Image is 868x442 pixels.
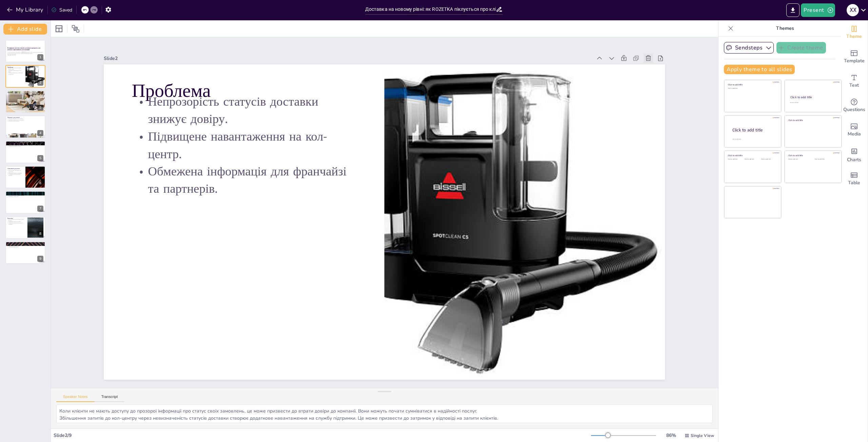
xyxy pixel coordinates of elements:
p: Зменшення навантаження на службу підтримки. [7,222,25,225]
div: Click to add title [728,154,776,157]
p: Непрозорість статусів доставки знижує довіру. [121,97,348,155]
div: 7 [5,191,45,213]
button: X X [847,3,859,17]
div: 9 [5,241,45,264]
p: Підвищення довіри до компанії. [7,96,43,97]
button: Speaker Notes [56,395,95,402]
div: Click to add title [788,119,837,121]
p: Введення нових статусів покращить прозорість. [7,93,43,94]
button: Transcript [95,395,125,402]
div: 4 [5,115,45,138]
div: Click to add text [815,159,836,160]
p: Рішення [7,91,43,93]
p: Переваги для клієнта [7,117,43,119]
span: Text [849,82,859,89]
div: Slide 2 [89,34,575,92]
span: Single View [691,433,714,438]
p: Прозорість покращує досвід клієнтів. [7,118,43,120]
div: Slide 2 / 9 [54,432,591,439]
p: Інтеграція з соцмережами. [7,196,43,197]
p: Підвищене навантаження на кол-центр. [124,131,351,189]
strong: Розширена система статусів доставки: прозорість для клієнта і ефективність для компанії [7,47,40,51]
p: Themes [736,20,834,37]
p: Конкурентна перевага на ринку. [7,146,43,147]
p: Розробка плану впровадження. [7,244,43,245]
div: Add ready made slides [841,45,868,69]
button: Present [801,3,835,17]
button: Export to PowerPoint [786,3,800,17]
div: Click to add text [790,102,835,104]
div: Click to add text [788,159,810,160]
div: Add charts and graphs [841,142,868,167]
span: Media [848,130,861,138]
p: Розробка мобільного додатку. [7,194,43,195]
p: Зменшення дзвінків до підтримки. [7,172,23,174]
p: Зменшення тривоги під час очікування. [7,119,43,121]
div: Click to add text [728,159,743,160]
div: Change the overall theme [841,20,868,45]
div: 2 [37,80,43,86]
button: Add slide [3,24,47,35]
div: Add images, graphics, shapes or video [841,118,868,142]
div: Click to add body [732,139,775,140]
button: My Library [5,4,46,15]
p: Проблема [119,81,345,131]
div: 5 [5,141,45,163]
p: Реальний шлях замовлення стає доступним. [7,170,23,172]
div: 1 [5,40,45,62]
div: 8 [37,231,43,237]
div: 1 [37,54,43,60]
p: У цій презентації ми обговоримо, як ROZETKA впроваджує нову систему статусів доставки, щоб покращ... [7,52,43,54]
span: Position [72,25,80,33]
p: Підвищення прозорості бізнес-процесів. [7,174,23,176]
p: Обмежена інформація для франчайзі та партнерів. [7,72,23,75]
div: 3 [5,90,45,113]
div: 9 [37,256,43,262]
textarea: Коли клієнти не мають доступу до прозорої інформації про статус своїх замовлень, це може призвест... [56,404,713,423]
p: Збір відгуків від клієнтів. [7,247,43,248]
span: Charts [847,156,861,164]
p: Наступні кроки [7,243,43,245]
button: Create theme [776,42,826,54]
p: Generated with [URL] [7,54,43,56]
p: Проблема [7,66,23,68]
div: 6 [37,180,43,186]
button: Sendsteps [724,42,774,54]
p: Переваги для компанії [7,142,43,144]
div: Click to add text [745,159,760,160]
p: [DEMOGRAPHIC_DATA] в реальному часі. [7,195,43,196]
button: Apply theme to all slides [724,65,795,74]
p: Нові статуси можуть покращити досвід клієнтів. [7,218,25,221]
div: Click to add text [728,88,776,89]
div: 6 [5,166,45,188]
div: Get real-time input from your audience [841,93,868,118]
div: Saved [51,7,72,13]
p: Обмежена інформація для франчайзі та партнерів. [128,166,355,224]
p: Додаткові можливості [7,192,43,194]
div: Add text boxes [841,69,868,93]
div: Click to add title [788,154,837,157]
div: Click to add title [790,95,835,99]
span: Template [844,57,865,65]
span: Theme [846,33,862,40]
p: Висновки [7,217,25,219]
p: Тестування нової системи. [7,245,43,247]
p: Зменшення запитів до служби підтримки. [7,143,43,145]
div: Click to add title [732,127,776,133]
input: Insert title [365,4,496,14]
span: Questions [843,106,865,113]
div: 7 [37,206,43,212]
p: Підвищення довіри до компанії. [7,221,25,222]
p: Непрозорість статусів доставки знижує довіру. [7,67,23,69]
div: 4 [37,130,43,136]
p: Підвищене навантаження на кол-центр. [7,70,23,72]
div: 2 [5,65,45,87]
div: Click to add text [761,159,776,160]
div: 3 [37,105,43,111]
p: Лояльність клієнтів зростає. [7,121,43,122]
span: Table [848,179,860,187]
div: Add a table [841,167,868,191]
div: X X [847,4,859,16]
div: 86 % [663,432,679,439]
div: Layout [54,23,64,34]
